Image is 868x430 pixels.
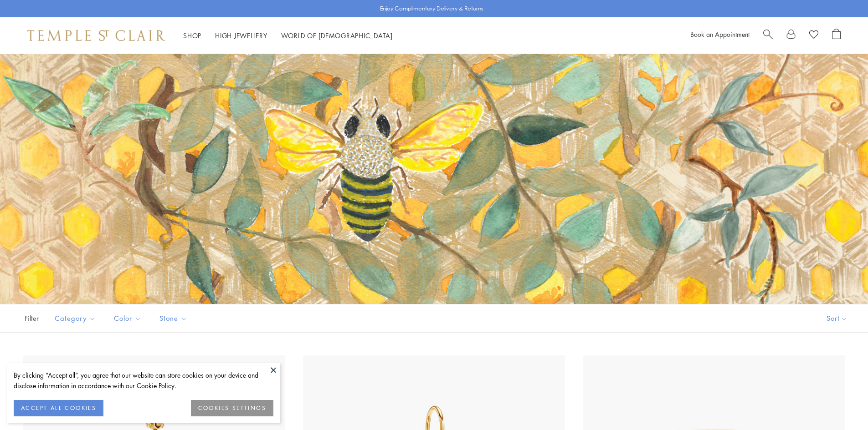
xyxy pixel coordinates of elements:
[832,29,841,42] a: Open Shopping Bag
[183,30,393,41] nav: Main navigation
[109,313,148,324] span: Color
[14,400,103,416] button: ACCEPT ALL COOKIES
[153,308,194,329] button: Stone
[14,370,273,391] div: By clicking “Accept all”, you agree that our website can store cookies on your device and disclos...
[763,29,773,42] a: Search
[27,30,165,41] img: Temple St. Clair
[50,313,103,324] span: Category
[155,313,194,324] span: Stone
[380,4,483,13] p: Enjoy Complimentary Delivery & Returns
[806,304,868,332] button: Show sort by
[281,31,393,40] a: World of [DEMOGRAPHIC_DATA]World of [DEMOGRAPHIC_DATA]
[809,29,818,42] a: View Wishlist
[690,30,750,39] a: Book an Appointment
[107,308,148,329] button: Color
[215,31,267,40] a: High JewelleryHigh Jewellery
[191,400,273,416] button: COOKIES SETTINGS
[48,308,103,329] button: Category
[183,31,201,40] a: ShopShop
